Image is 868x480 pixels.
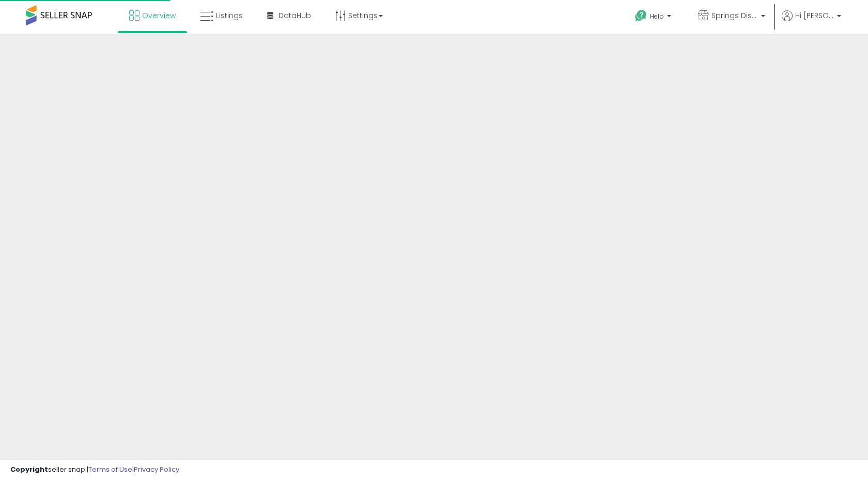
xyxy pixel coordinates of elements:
[627,2,681,34] a: Help
[142,10,176,21] span: Overview
[216,10,243,21] span: Listings
[711,10,758,21] span: Springs Distribution
[278,10,311,21] span: DataHub
[650,12,664,21] span: Help
[634,9,647,22] i: Get Help
[782,10,841,34] a: Hi [PERSON_NAME]
[795,10,834,21] span: Hi [PERSON_NAME]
